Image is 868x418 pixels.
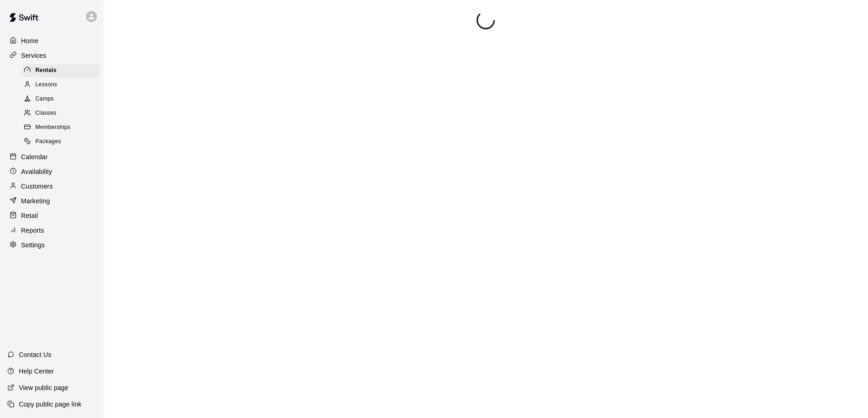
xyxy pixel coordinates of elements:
span: Memberships [35,123,70,132]
a: Reports [7,223,96,237]
p: Services [21,51,46,60]
span: Rentals [35,66,57,75]
a: Calendar [7,150,96,164]
div: Lessons [22,78,100,91]
a: Memberships [22,121,103,135]
div: Memberships [22,121,100,134]
p: Marketing [21,196,50,206]
a: Classes [22,106,103,121]
p: Copy public page link [19,400,81,409]
span: Classes [35,109,56,118]
a: Camps [22,92,103,106]
a: Packages [22,135,103,149]
div: Camps [22,93,100,106]
p: Help Center [19,367,54,376]
p: Home [21,36,39,45]
a: Customers [7,179,96,193]
a: Availability [7,165,96,178]
span: Camps [35,95,54,104]
div: Classes [22,107,100,120]
a: Rentals [22,63,103,78]
span: Packages [35,137,61,146]
p: Retail [21,211,38,220]
a: Lessons [22,78,103,92]
p: Availability [21,167,52,176]
a: Services [7,49,96,62]
a: Marketing [7,194,96,208]
p: Reports [21,226,44,235]
p: Calendar [21,152,48,162]
div: Rentals [22,64,100,77]
div: Packages [22,135,100,148]
p: View public page [19,383,68,392]
a: Home [7,34,96,48]
a: Retail [7,209,96,223]
a: Settings [7,238,96,252]
p: Contact Us [19,350,51,359]
p: Customers [21,182,53,191]
span: Lessons [35,80,57,89]
p: Settings [21,240,45,250]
